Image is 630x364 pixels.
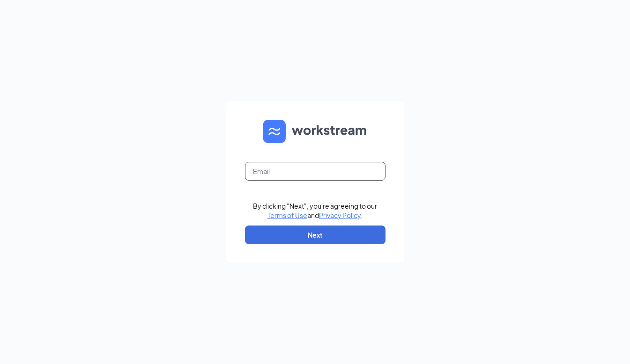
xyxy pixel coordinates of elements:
[245,226,385,244] button: Next
[245,162,385,181] input: Email
[253,201,377,220] div: By clicking "Next", you're agreeing to our and .
[263,120,368,143] img: WS logo and Workstream text
[319,211,361,219] a: Privacy Policy
[267,211,307,219] a: Terms of Use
